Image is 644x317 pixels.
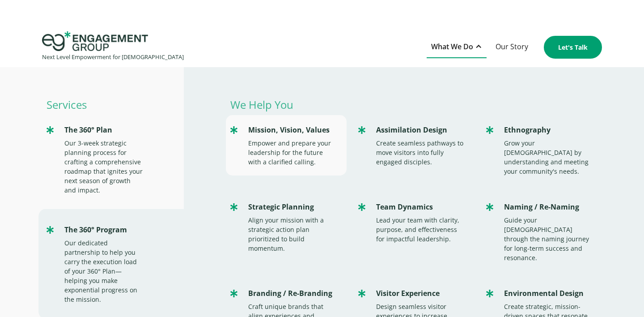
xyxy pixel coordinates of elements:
[376,215,466,244] div: Lead your team with clarity, purpose, and effectiveness for impactful leadership.
[248,124,338,136] div: Mission, Vision, Values
[544,36,602,59] a: Let's Talk
[42,51,184,63] div: Next Level Empowerment for [DEMOGRAPHIC_DATA]
[354,192,475,253] a: Team DynamicsLead your team with clarity, purpose, and effectiveness for impactful leadership.
[64,138,143,195] div: Our 3-week strategic planning process for crafting a comprehensive roadmap that ignites your next...
[42,31,148,51] img: Engagement Group Logo Icon
[376,201,466,213] div: Team Dynamics
[504,201,593,213] div: Naming / Re-Naming
[248,215,338,253] div: Align your mission with a strategic action plan prioritized to build momentum.
[504,215,593,262] div: Guide your [DEMOGRAPHIC_DATA] through the naming journey for long-term success and resonance.
[376,124,466,136] div: Assimilation Design
[42,215,184,313] a: The 360° ProgramOur dedicated partnership to help you carry the execution load of your 360° Plan—...
[431,41,473,53] div: What We Do
[226,192,347,262] a: Strategic PlanningAlign your mission with a strategic action plan prioritized to build momentum.
[248,201,338,213] div: Strategic Planning
[504,124,593,136] div: Ethnography
[482,115,602,185] a: EthnographyGrow your [DEMOGRAPHIC_DATA] by understanding and meeting your community's needs.
[482,192,602,271] a: Naming / Re-NamingGuide your [DEMOGRAPHIC_DATA] through the naming journey for long-term success ...
[504,138,593,176] div: Grow your [DEMOGRAPHIC_DATA] by understanding and meeting your community's needs.
[196,73,247,83] span: Phone number
[226,115,347,176] a: Mission, Vision, ValuesEmpower and prepare your leadership for the future with a clarified calling.
[64,238,143,304] div: Our dedicated partnership to help you carry the execution load of your 360° Plan—helping you make...
[504,287,593,300] div: Environmental Design
[354,115,475,176] a: Assimilation DesignCreate seamless pathways to move visitors into fully engaged disciples.
[42,31,184,63] a: home
[427,36,487,58] div: What We Do
[64,124,143,136] div: The 360° Plan
[64,224,143,236] div: The 360° Program
[376,287,466,300] div: Visitor Experience
[226,99,602,111] p: We Help You
[42,99,184,111] p: Services
[376,138,466,167] div: Create seamless pathways to move visitors into fully engaged disciples.
[491,36,533,58] a: Our Story
[248,287,338,300] div: Branding / Re-Branding
[196,36,241,46] span: Organization
[42,115,184,204] a: The 360° PlanOur 3-week strategic planning process for crafting a comprehensive roadmap that igni...
[248,138,338,167] div: Empower and prepare your leadership for the future with a clarified calling.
